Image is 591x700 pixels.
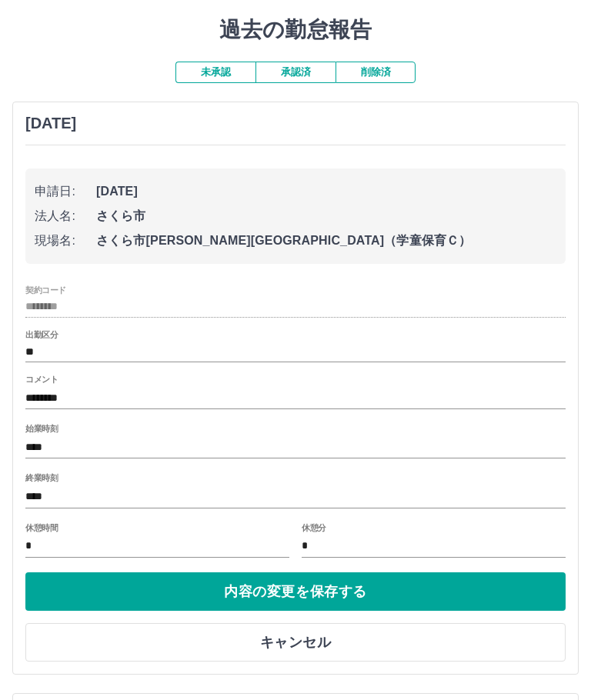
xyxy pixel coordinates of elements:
[25,522,58,533] label: 休憩時間
[35,182,96,201] span: 申請日:
[255,62,336,83] button: 承認済
[35,207,96,225] span: 法人名:
[302,522,326,533] label: 休憩分
[12,17,579,43] h1: 過去の勤怠報告
[336,62,416,83] button: 削除済
[25,115,76,132] h3: [DATE]
[25,374,58,385] label: コメント
[96,232,556,250] span: さくら市[PERSON_NAME][GEOGRAPHIC_DATA]（学童保育Ｃ）
[25,623,566,662] button: キャンセル
[25,572,566,611] button: 内容の変更を保存する
[35,232,96,250] span: 現場名:
[25,329,58,341] label: 出勤区分
[175,62,255,83] button: 未承認
[25,284,66,295] label: 契約コード
[96,182,556,201] span: [DATE]
[96,207,556,225] span: さくら市
[25,472,58,484] label: 終業時刻
[25,423,58,435] label: 始業時刻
